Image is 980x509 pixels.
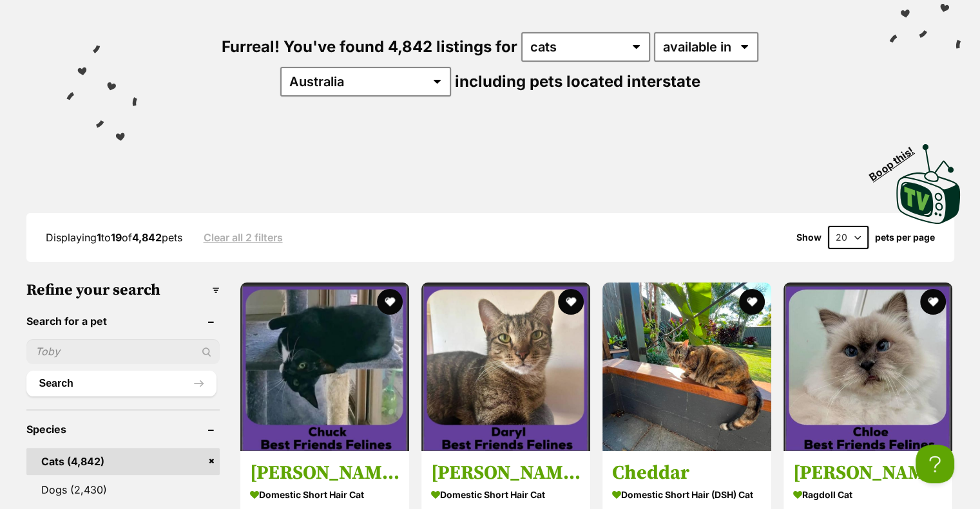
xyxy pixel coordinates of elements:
[867,137,927,183] span: Boop this!
[204,232,283,243] a: Clear all 2 filters
[602,282,771,451] img: Cheddar - Domestic Short Hair (DSH) Cat
[46,231,182,244] span: Displaying to of pets
[921,289,946,315] button: favourite
[26,339,220,364] input: Toby
[111,231,122,244] strong: 19
[455,72,700,91] span: including pets located interstate
[26,476,220,503] a: Dogs (2,430)
[26,371,216,396] button: Search
[421,282,590,451] img: Daryl - Domestic Short Hair Cat
[26,423,220,435] header: Species
[612,461,762,485] h3: Cheddar
[783,282,952,451] img: Chloe - Ragdoll Cat
[612,485,762,504] strong: Domestic Short Hair (DSH) Cat
[916,445,954,483] iframe: Help Scout Beacon - Open
[875,232,935,243] label: pets per page
[26,281,220,299] h3: Refine your search
[896,132,961,226] a: Boop this!
[240,282,409,451] img: Chuck - Domestic Short Hair Cat
[132,231,162,244] strong: 4,842
[26,448,220,475] a: Cats (4,842)
[793,461,943,485] h3: [PERSON_NAME]
[377,289,403,315] button: favourite
[796,232,821,243] span: Show
[222,37,517,56] span: Furreal! You've found 4,842 listings for
[896,144,961,224] img: PetRescue TV logo
[793,485,943,504] strong: Ragdoll Cat
[558,289,584,315] button: favourite
[431,485,581,504] strong: Domestic Short Hair Cat
[739,289,765,315] button: favourite
[250,461,399,485] h3: [PERSON_NAME]
[26,315,220,327] header: Search for a pet
[250,485,399,504] strong: Domestic Short Hair Cat
[97,231,101,244] strong: 1
[431,461,581,485] h3: [PERSON_NAME]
